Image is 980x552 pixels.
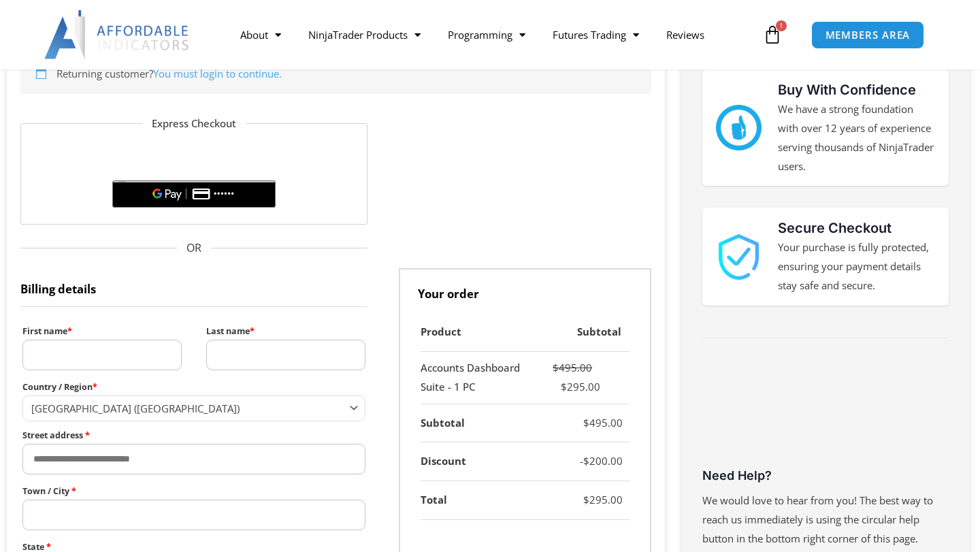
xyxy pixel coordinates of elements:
a: Futures Trading [539,19,653,50]
a: Programming [434,19,539,50]
img: 1000913 | Affordable Indicators – NinjaTrader [716,234,762,280]
label: Country / Region [22,378,365,395]
td: Accounts Dashboard Suite - 1 PC [421,352,532,404]
label: Street address [22,427,365,444]
button: Buy with GPay [112,180,276,208]
bdi: 495.00 [553,361,592,374]
label: Last name [206,323,365,340]
strong: Total [421,493,447,506]
th: Discount [421,442,532,481]
span: United States (US) [31,402,344,415]
a: Reviews [653,19,718,50]
iframe: Secure express checkout frame [110,141,278,176]
label: First name [22,323,182,340]
div: Returning customer? [20,52,651,94]
span: MEMBERS AREA [826,30,911,40]
p: We have a strong foundation with over 12 years of experience serving thousands of NinjaTrader users. [778,100,935,176]
span: $ [561,380,567,393]
span: $ [583,416,589,429]
th: Product [421,313,532,352]
bdi: 200.00 [583,454,623,468]
bdi: 495.00 [583,416,623,429]
span: - [580,454,583,468]
th: Subtotal [532,313,630,352]
bdi: 295.00 [583,493,623,506]
span: We would love to hear from you! The best way to reach us immediately is using the circular help b... [702,493,933,545]
h3: Your order [399,268,651,313]
span: 1 [776,20,787,31]
a: 1 [742,15,802,54]
legend: Express Checkout [142,114,246,133]
img: LogoAI | Affordable Indicators – NinjaTrader [44,10,191,59]
nav: Menu [227,19,759,50]
text: •••••• [214,189,235,199]
bdi: 295.00 [561,380,600,393]
a: NinjaTrader Products [295,19,434,50]
span: $ [553,361,559,374]
span: OR [20,238,367,259]
h3: Secure Checkout [778,218,935,238]
img: mark thumbs good 43913 | Affordable Indicators – NinjaTrader [716,105,762,150]
h3: Billing details [20,268,367,307]
a: You must login to continue. [153,67,282,80]
iframe: Customer reviews powered by Trustpilot [702,362,949,464]
label: Town / City [22,483,365,500]
h3: Buy With Confidence [778,80,935,100]
strong: Subtotal [421,416,465,429]
span: Country / Region [22,395,365,421]
p: Your purchase is fully protected, ensuring your payment details stay safe and secure. [778,238,935,295]
h3: Need Help? [702,468,949,483]
span: $ [583,454,589,468]
a: MEMBERS AREA [811,21,925,49]
a: About [227,19,295,50]
span: $ [583,493,589,506]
